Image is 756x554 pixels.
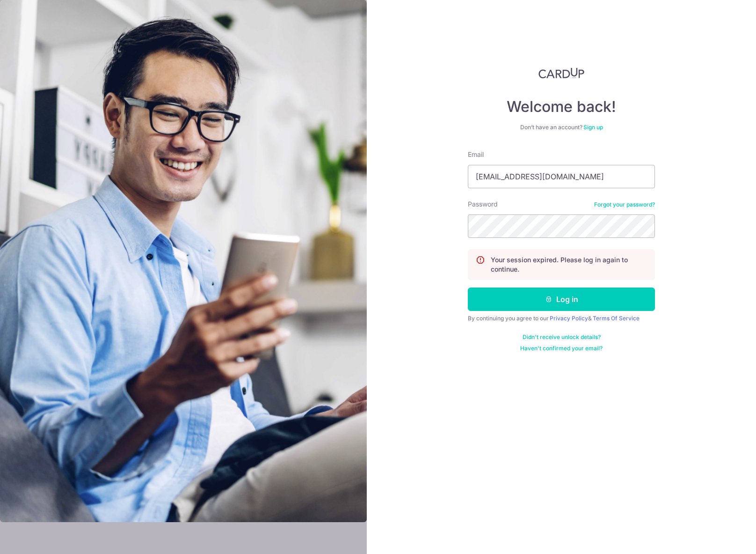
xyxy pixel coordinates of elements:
[550,315,588,322] a: Privacy Policy
[468,150,484,159] label: Email
[523,333,601,341] a: Didn't receive unlock details?
[468,97,655,116] h4: Welcome back!
[491,255,647,274] p: Your session expired. Please log in again to continue.
[520,345,603,352] a: Haven't confirmed your email?
[583,124,603,131] a: Sign up
[468,165,655,188] input: Enter your Email
[538,67,584,79] img: CardUp Logo
[468,199,498,209] label: Password
[468,315,655,322] div: By continuing you agree to our &
[593,315,640,322] a: Terms Of Service
[594,201,655,208] a: Forgot your password?
[468,124,655,131] div: Don’t have an account?
[468,288,655,311] button: Log in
